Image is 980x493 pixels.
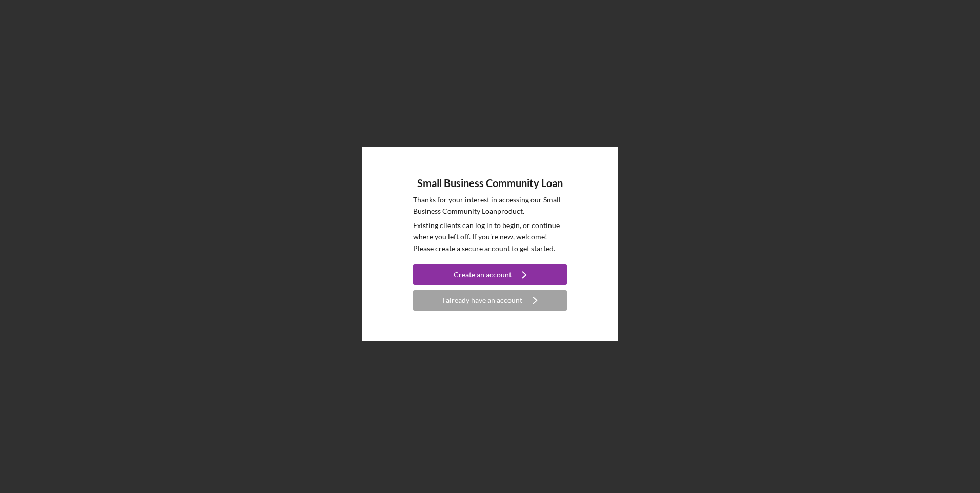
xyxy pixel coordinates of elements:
[442,290,522,311] div: I already have an account
[413,264,567,287] a: Create an account
[413,220,567,254] p: Existing clients can log in to begin, or continue where you left off. If you're new, welcome! Ple...
[417,177,563,189] h4: Small Business Community Loan
[454,264,512,285] div: Create an account
[413,290,567,311] button: I already have an account
[413,194,567,217] p: Thanks for your interest in accessing our Small Business Community Loan product.
[413,264,567,285] button: Create an account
